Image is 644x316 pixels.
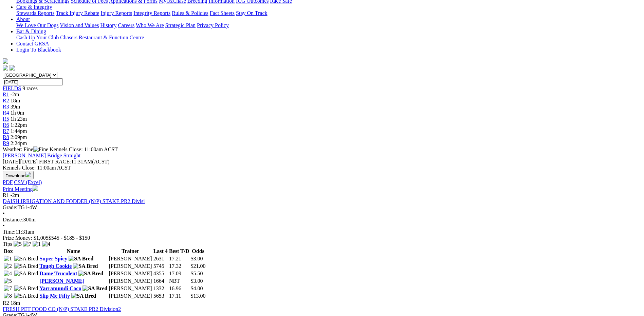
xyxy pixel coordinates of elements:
img: SA Bred [69,256,93,262]
a: [PERSON_NAME] Bridge Straight [3,153,80,158]
a: CSV (Excel) [14,179,42,185]
span: Grade: [3,204,18,210]
td: 5745 [153,263,168,270]
a: R5 [3,116,9,122]
span: 1:22pm [11,122,27,128]
th: Best T/D [169,248,190,255]
img: 7 [23,241,31,247]
a: Login To Blackbook [16,47,61,53]
a: FIELDS [3,85,21,91]
span: 1h 23m [11,116,27,122]
span: $545 - $185 - $150 [49,235,90,241]
div: Prize Money: $1,005 [3,235,641,241]
a: Stewards Reports [16,10,54,16]
span: [DATE] [3,159,38,164]
span: $4.00 [191,285,203,291]
span: • [3,223,5,229]
img: SA Bred [73,263,98,269]
img: download.svg [25,172,31,177]
img: SA Bred [14,285,38,292]
img: 8 [4,293,12,299]
a: R7 [3,128,9,134]
img: SA Bred [82,285,107,292]
td: [PERSON_NAME] [109,263,152,270]
span: Kennels Close: 11:00am ACST [50,146,118,152]
a: Super Spicy [39,256,67,261]
img: facebook.svg [3,65,8,71]
a: DAISH IRRIGATION AND FODDER (N/P) STAKE PR2 Divisi [3,198,145,204]
a: Dame Truculent [39,271,77,276]
span: 11:31AM(ACST) [39,159,110,164]
img: SA Bred [14,256,38,262]
a: R1 [3,92,9,97]
td: 5653 [153,293,168,299]
a: Track Injury Rebate [56,10,99,16]
a: Rules & Policies [172,10,208,16]
img: 5 [14,241,22,247]
img: 7 [4,285,12,292]
td: [PERSON_NAME] [109,270,152,277]
a: Tough Cookie [39,263,72,269]
td: [PERSON_NAME] [109,255,152,262]
th: Last 4 [153,248,168,255]
a: R6 [3,122,9,128]
span: $3.00 [191,256,203,261]
a: R8 [3,134,9,140]
span: -2m [11,92,19,97]
span: $5.50 [191,271,203,276]
a: History [100,22,116,28]
a: [PERSON_NAME] [39,278,84,284]
img: 4 [4,271,12,277]
div: Care & Integrity [16,10,641,16]
img: 2 [4,263,12,269]
span: $13.00 [191,293,206,299]
div: Download [3,179,641,185]
span: Weather: Fine [3,146,50,152]
a: Stay On Track [236,10,267,16]
span: 9 races [22,85,38,91]
a: Yarramundi Coco [39,285,81,291]
img: printer.svg [33,185,38,191]
div: About [16,22,641,28]
a: Slip Me Fifty [39,293,70,299]
a: Chasers Restaurant & Function Centre [60,35,144,40]
a: Strategic Plan [165,22,196,28]
a: Careers [118,22,134,28]
td: 17.21 [169,255,190,262]
img: 4 [42,241,50,247]
a: Care & Integrity [16,4,52,10]
img: SA Bred [14,271,38,277]
img: logo-grsa-white.png [3,58,8,64]
span: 2:24pm [11,140,27,146]
img: 5 [4,278,12,284]
span: 39m [11,104,20,110]
span: • [3,211,5,216]
a: Fact Sheets [210,10,235,16]
button: Download [3,171,34,179]
span: [DATE] [3,159,20,164]
td: NBT [169,278,190,284]
span: Time: [3,229,16,235]
a: Print Meeting [3,186,38,192]
img: twitter.svg [10,65,15,71]
a: About [16,16,30,22]
a: R4 [3,110,9,116]
span: $21.00 [191,263,206,269]
div: 300m [3,217,641,223]
a: Cash Up Your Club [16,35,59,40]
img: Fine [33,146,48,153]
span: Box [4,248,13,254]
img: 1 [4,256,12,262]
a: PDF [3,179,13,185]
a: Bar & Dining [16,28,46,34]
span: 1h 0m [11,110,24,116]
span: Distance: [3,217,23,222]
td: [PERSON_NAME] [109,285,152,292]
span: R3 [3,104,9,110]
span: FIRST RACE: [39,159,71,164]
img: SA Bred [78,271,103,277]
